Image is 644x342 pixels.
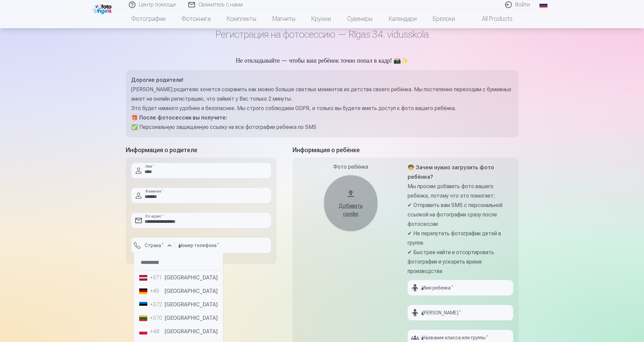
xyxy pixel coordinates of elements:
[150,328,163,336] div: +48
[264,9,303,28] a: Магниты
[303,9,339,28] a: Кружки
[126,28,519,40] h1: Регистрация на фотосессию — Rīgas 34. vidusskola
[93,3,113,14] img: /fa1
[150,287,163,295] div: +49
[150,314,163,322] div: +370
[150,301,163,309] div: +372
[425,9,463,28] a: Брелоки
[137,311,220,325] li: [GEOGRAPHIC_DATA]
[408,248,513,276] p: ✔ Быстрее найти и отсортировать фотографии и ускорить время производства
[137,298,220,311] li: [GEOGRAPHIC_DATA]
[137,271,220,284] li: [GEOGRAPHIC_DATA]
[131,85,513,104] p: [PERSON_NAME] родителю хочется сохранить как можно больше светлых моментов из детства своего ребё...
[123,9,174,28] a: Фотографии
[150,274,163,282] div: +371
[293,145,519,155] h5: Информация о ребёнке
[137,284,220,298] li: [GEOGRAPHIC_DATA]
[463,9,521,28] a: All products
[408,164,494,180] strong: 🧒 Зачем нужно загрузить фото ребёнка?
[219,9,264,28] a: Комплекты
[174,9,219,28] a: Фотокнига
[131,77,183,83] strong: Дорогие родители!
[126,57,519,66] h5: Не откладывайте — чтобы ваш ребёнок точно попал в кадр! 📸✨
[324,175,378,231] button: Добавить селфи
[131,123,513,132] p: ✅ Персональную защищённую ссылку на все фотографии ребенка по SMS
[331,202,371,218] div: Добавить селфи
[339,9,381,28] a: Сувениры
[131,238,175,253] button: Страна*
[408,229,513,248] p: ✔ Не перепутать фотографии детей в группе
[381,9,425,28] a: Календари
[131,114,227,121] strong: 🎁 После фотосессии вы получите:
[298,163,404,171] div: Фото ребёнка
[131,104,513,113] p: Это будет намного удобнее и безопаснее. Мы строго соблюдаем GDPR, и только вы будете иметь доступ...
[126,145,276,155] h5: Информация о родителе
[142,242,166,249] label: Страна
[137,325,220,338] li: [GEOGRAPHIC_DATA]
[408,182,513,201] p: Мы просим добавить фото вашего ребёнка, потому что это помогает:
[408,201,513,229] p: ✔ Отправить вам SMS с персональной ссылкой на фотографии сразу после фотосессии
